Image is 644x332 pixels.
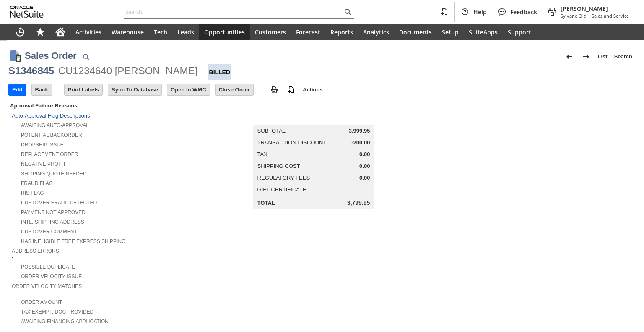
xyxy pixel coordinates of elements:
[269,85,279,95] img: print.svg
[253,111,374,125] caption: Summary
[510,8,537,16] span: Feedback
[343,7,353,17] svg: Search
[106,24,149,40] a: Warehouse
[21,309,93,315] a: Tax Exempt. Doc Provided
[325,24,358,40] a: Reports
[8,101,213,110] div: Approval Failure Reasons
[9,84,26,95] input: Edit
[330,28,353,36] span: Reports
[21,319,109,324] a: Awaiting Financing Application
[347,199,370,207] span: 3,799.95
[257,175,310,181] a: Regulatory Fees
[35,27,45,37] svg: Shortcuts
[464,24,503,40] a: SuiteApps
[611,50,636,63] a: Search
[359,151,370,158] span: 0.00
[21,132,82,138] a: Potential Backorder
[358,24,394,40] a: Analytics
[58,64,197,78] div: CU1234640 [PERSON_NAME]
[124,7,343,17] input: Search
[359,175,370,181] span: 0.00
[12,112,90,119] a: Auto-Approval Flag Descriptions
[177,28,194,36] span: Leads
[12,283,82,289] a: Order Velocity Matches
[8,64,54,78] div: S1346845
[351,139,370,146] span: -200.00
[216,84,253,95] input: Close Order
[21,171,87,177] a: Shipping Quote Needed
[55,27,65,37] svg: Home
[286,85,296,95] img: add-record.svg
[442,28,459,36] span: Setup
[50,24,70,40] a: Home
[30,24,50,40] div: Shortcuts
[108,84,161,95] input: Sync To Database
[257,186,306,193] a: Gift Certificate
[349,128,370,134] span: 3,999.95
[250,24,291,40] a: Customers
[503,24,536,40] a: Support
[21,299,62,305] a: Order Amount
[394,24,437,40] a: Documents
[70,24,106,40] a: Activities
[21,264,75,270] a: Possible Duplicate
[299,86,326,93] a: Actions
[172,24,199,40] a: Leads
[564,52,574,62] img: Previous
[21,274,82,280] a: Order Velocity Issue
[257,163,300,169] a: Shipping Cost
[21,190,44,196] a: RIS flag
[154,28,167,36] span: Tech
[208,64,232,80] div: Billed
[296,28,320,36] span: Forecast
[15,27,25,37] svg: Recent Records
[291,24,325,40] a: Forecast
[10,24,30,40] a: Recent Records
[21,200,97,206] a: Customer Fraud Detected
[75,28,101,36] span: Activities
[21,142,64,148] a: Dropship Issue
[12,254,13,261] span: -
[363,28,389,36] span: Analytics
[199,24,250,40] a: Opportunities
[257,128,286,134] a: Subtotal
[257,139,327,146] a: Transaction Discount
[561,5,629,13] span: [PERSON_NAME]
[32,84,52,95] input: Back
[255,28,286,36] span: Customers
[25,49,77,63] h1: Sales Order
[21,180,53,186] a: Fraud Flag
[10,6,44,18] svg: logo
[359,163,370,170] span: 0.00
[473,8,487,16] span: Help
[21,219,84,225] a: Intl. Shipping Address
[561,13,587,19] span: Sylvane Old
[588,13,590,19] span: -
[399,28,432,36] span: Documents
[581,52,591,62] img: Next
[592,13,629,19] span: Sales and Service
[595,50,611,63] a: List
[257,151,267,157] a: Tax
[469,28,498,36] span: SuiteApps
[21,209,86,215] a: Payment not approved
[21,229,77,235] a: Customer Comment
[437,24,464,40] a: Setup
[21,152,78,157] a: Replacement Order
[149,24,172,40] a: Tech
[12,248,59,254] a: Address Errors
[112,28,144,36] span: Warehouse
[21,238,125,244] a: Has Ineligible Free Express Shipping
[167,84,210,95] input: Open In WMC
[204,28,245,36] span: Opportunities
[81,52,91,62] img: Quick Find
[508,28,531,36] span: Support
[21,123,89,128] a: Awaiting Auto-Approval
[21,161,66,167] a: Negative Profit
[257,200,275,206] a: Total
[65,84,102,95] input: Print Labels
